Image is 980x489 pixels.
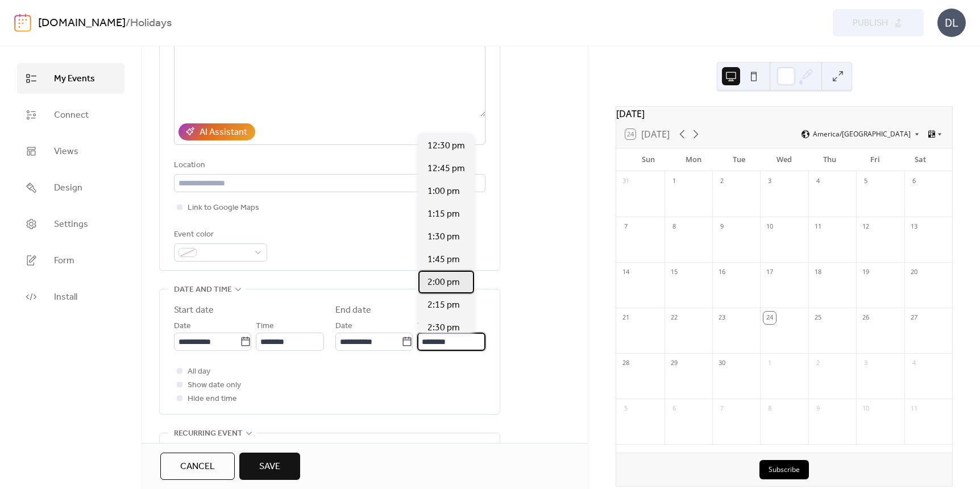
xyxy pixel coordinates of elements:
span: 1:45 pm [427,253,460,267]
div: Event color [174,228,265,242]
div: 6 [908,175,920,188]
div: 4 [812,175,824,188]
span: Cancel [180,460,215,474]
div: 3 [763,175,776,188]
img: logo [14,14,31,32]
div: End date [335,304,371,317]
div: 12 [859,221,872,233]
div: 7 [620,221,632,233]
div: 16 [716,266,728,279]
span: Save [259,460,280,474]
div: 28 [620,357,632,370]
span: Time [417,320,435,333]
div: 19 [859,266,872,279]
div: 2 [812,357,824,370]
span: Recurring event [174,427,243,441]
div: DL [937,9,966,37]
a: Install [17,281,124,312]
button: AI Assistant [178,123,255,140]
div: 26 [859,312,872,324]
span: 12:45 pm [427,162,465,176]
span: Settings [54,218,88,231]
div: Mon [671,148,716,171]
span: 2:30 pm [427,321,460,335]
a: [DOMAIN_NAME] [38,13,126,34]
div: Wed [762,148,807,171]
div: 31 [620,175,632,188]
div: 1 [763,357,776,370]
span: 1:00 pm [427,185,460,198]
div: 30 [716,357,728,370]
button: Cancel [160,453,235,480]
div: 23 [716,312,728,324]
div: 8 [763,403,776,415]
span: Views [54,145,78,159]
div: AI Assistant [200,126,247,139]
span: Form [54,254,74,268]
div: 6 [668,403,680,415]
span: Date and time [174,283,232,297]
div: Location [174,159,483,172]
span: Link to Google Maps [188,201,259,215]
div: 9 [812,403,824,415]
div: 2 [716,175,728,188]
span: 2:00 pm [427,276,460,289]
div: 15 [668,266,680,279]
div: 11 [908,403,920,415]
span: Show date only [188,379,241,392]
div: 13 [908,221,920,233]
div: 5 [620,403,632,415]
a: Connect [17,100,124,130]
div: Start date [174,304,214,317]
span: 1:15 pm [427,208,460,221]
div: 29 [668,357,680,370]
div: 1 [668,175,680,188]
div: 21 [620,312,632,324]
div: 17 [763,266,776,279]
b: / [126,13,130,34]
div: 22 [668,312,680,324]
div: 14 [620,266,632,279]
span: 1:30 pm [427,230,460,244]
div: Sat [898,148,943,171]
div: Sun [625,148,671,171]
div: 8 [668,221,680,233]
a: My Events [17,63,124,94]
span: Design [54,181,82,195]
span: My Events [54,72,95,86]
div: 10 [859,403,872,415]
a: Settings [17,209,124,239]
div: 11 [812,221,824,233]
div: 5 [859,175,872,188]
a: Views [17,136,124,167]
span: America/[GEOGRAPHIC_DATA] [813,131,911,138]
div: [DATE] [616,107,952,121]
div: 3 [859,357,872,370]
div: 9 [716,221,728,233]
button: Subscribe [759,460,809,479]
div: 18 [812,266,824,279]
div: 25 [812,312,824,324]
span: 12:30 pm [427,139,465,153]
div: 20 [908,266,920,279]
b: Holidays [130,13,172,34]
span: Install [54,291,77,304]
div: 7 [716,403,728,415]
div: 24 [763,312,776,324]
span: 2:15 pm [427,299,460,312]
span: Connect [54,109,89,122]
div: 4 [908,357,920,370]
span: Hide end time [188,392,237,406]
span: Time [256,320,274,333]
button: Save [239,453,300,480]
div: Fri [852,148,898,171]
div: 10 [763,221,776,233]
span: Date [335,320,352,333]
span: All day [188,365,210,379]
div: 27 [908,312,920,324]
a: Form [17,245,124,276]
a: Design [17,172,124,203]
div: Thu [807,148,853,171]
span: Date [174,320,191,333]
